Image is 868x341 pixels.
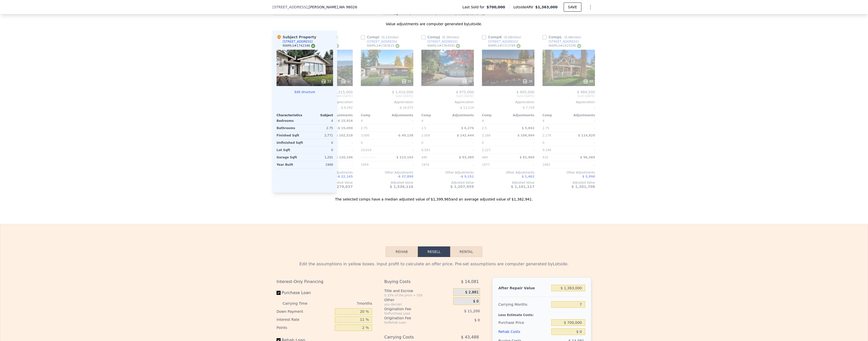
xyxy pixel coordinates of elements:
[388,117,413,124] div: -
[421,40,457,44] a: [STREET_ADDRESS]
[461,277,479,286] span: $ 14,081
[277,132,304,139] div: Finished Sqft
[498,327,549,336] div: Rehab Costs
[340,106,353,109] span: -$ 6,592
[482,181,534,185] div: Adjusted Value
[482,113,508,117] div: Comp
[421,148,430,152] span: 9,583
[498,318,549,327] div: Purchase Price
[283,40,313,44] div: [STREET_ADDRESS]
[463,5,487,10] span: Last Sold for
[498,309,585,318] div: Less Estimate Costs:
[509,147,534,154] div: -
[465,290,478,295] span: $ 2,881
[277,113,305,117] div: Characteristics
[482,94,534,98] span: Sold [DATE]
[449,147,474,154] div: -
[569,113,595,117] div: Adjustments
[443,36,450,39] span: 0.39
[277,154,304,161] div: Garage Sqft
[565,36,572,39] span: 0.48
[328,139,353,146] div: -
[488,44,521,48] div: NWMLS # 2313789
[421,156,427,159] span: 440
[421,134,430,137] span: 2,058
[386,246,418,257] button: Rehab
[449,117,474,124] div: -
[337,119,353,123] span: -$ 15,916
[283,44,315,48] div: NWMLS # 1742346
[277,35,316,40] div: Subject Property
[427,44,460,48] div: NWMLS # 2364592
[473,299,479,304] span: $ 0
[542,156,548,159] span: 432
[562,36,583,39] span: ( miles)
[482,119,484,123] span: 4
[572,185,595,189] span: $ 1,201,708
[459,106,474,109] span: -$ 11,114
[585,2,595,12] button: Show Options
[486,5,505,10] span: $700,000
[570,125,595,132] div: -
[306,147,333,154] div: 0
[450,246,482,257] button: Rental
[522,126,534,130] span: $ 5,842
[277,117,304,124] div: Bedrooms
[421,100,474,104] div: Appreciation
[384,288,451,293] div: Title and Escrow
[306,132,333,139] div: 2,771
[367,44,399,48] div: NWMLS # 2363615
[520,156,534,159] span: $ 81,909
[542,134,551,137] span: 2,176
[511,185,534,189] span: $ 1,101,117
[384,293,451,297] div: 0.33% of the price + 550
[564,3,581,12] button: SAVE
[277,291,281,295] input: Purchase Loan
[328,147,353,154] div: -
[337,175,353,178] span: -$ 22,145
[542,148,551,152] span: 9,148
[361,154,386,161] div: Unspecified
[384,306,441,311] div: Origination Fee
[464,309,480,313] span: $ 11,200
[387,113,413,117] div: Adjustments
[570,139,595,146] div: -
[518,134,534,137] span: $ 106,904
[457,134,474,137] span: $ 142,444
[449,139,474,146] div: -
[306,139,333,146] div: 0
[306,125,333,132] div: 2.75
[421,94,474,98] span: Sold [DATE]
[397,175,413,178] span: -$ 37,890
[542,94,595,98] span: Sold [DATE]
[421,181,474,185] div: Adjusted Value
[361,148,371,152] span: 10,019
[542,181,595,185] div: Adjusted Value
[542,170,595,175] div: Other Adjustments
[331,90,353,94] span: $ 1,315,000
[321,79,331,84] div: 33
[513,5,535,10] span: Lotside ARV
[305,113,333,117] div: Subject
[421,170,474,175] div: Other Adjustments
[498,283,549,293] div: After Repair Value
[517,44,521,48] img: NWMLS Logo
[542,40,579,44] a: [STREET_ADDRESS]
[462,79,472,84] div: 30
[335,134,353,137] span: -$ 102,518
[421,119,423,123] span: 4
[427,40,457,44] div: [STREET_ADDRESS]
[273,193,595,202] div: The selected comps have a median adjusted value of $1,399,965 and an average adjusted value of $1...
[399,106,413,109] span: -$ 16,073
[459,156,474,159] span: $ 93,389
[421,161,447,168] div: 1974
[583,79,593,84] div: 39
[311,44,315,48] img: NWMLS Logo
[474,318,480,322] span: $ 0
[329,185,353,189] span: $ 1,279,037
[317,299,372,307] div: 7 months
[384,311,441,316] div: for Purchase Loan
[306,117,333,124] div: 4
[577,90,595,94] span: $ 984,500
[277,161,304,168] div: Year Built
